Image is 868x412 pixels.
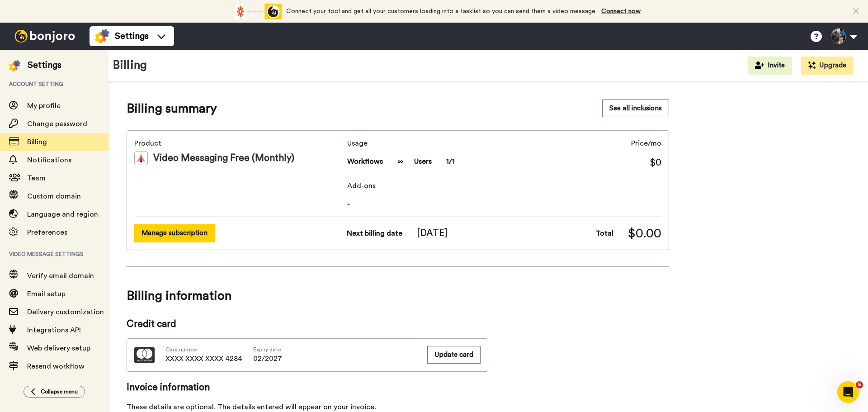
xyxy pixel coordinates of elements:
[134,152,148,165] img: vm-color.svg
[11,30,79,43] img: bj-logo-header-white.svg
[27,229,67,236] span: Preferences
[28,59,61,71] div: Settings
[601,8,641,14] a: Connect now
[127,317,488,331] span: Credit card
[628,224,661,242] span: $0.00
[631,138,661,149] span: Price/mo
[27,327,81,334] span: Integrations API
[24,386,85,398] button: Collapse menu
[856,381,863,388] span: 5
[427,346,481,364] button: Update card
[446,156,455,167] span: 1/1
[27,193,81,200] span: Custom domain
[253,346,282,353] span: Expiry date
[27,138,47,146] span: Billing
[27,345,90,352] span: Web delivery setup
[801,57,854,75] button: Upgrade
[27,308,104,316] span: Delivery customization
[748,57,792,75] button: Invite
[115,30,149,43] span: Settings
[837,381,859,403] iframe: Intercom live chat
[347,180,661,191] span: Add-ons
[27,175,46,182] span: Team
[95,29,109,43] img: settings-colored.svg
[417,227,448,240] span: [DATE]
[27,102,61,109] span: My profile
[27,156,71,164] span: Notifications
[134,152,344,165] div: Video Messaging Free (Monthly)
[113,59,147,72] h1: Billing
[27,272,94,279] span: Verify email domain
[414,156,432,167] span: Users
[165,353,242,364] span: XXXX XXXX XXXX 4284
[127,99,217,118] span: Billing summary
[286,8,597,14] span: Connect your tool and get all your customers loading into a tasklist so you can send them a video...
[650,156,661,170] span: $0
[596,228,613,239] span: Total
[347,228,402,239] span: Next billing date
[602,99,669,117] button: See all inclusions
[27,290,66,298] span: Email setup
[165,346,242,353] span: Card number
[127,283,669,308] span: Billing information
[232,4,282,19] div: animation
[347,199,661,209] span: -
[397,156,403,167] span: ∞
[134,224,215,242] button: Manage subscription
[9,60,20,71] img: settings-colored.svg
[602,99,669,118] a: See all inclusions
[27,120,87,128] span: Change password
[347,156,383,167] span: Workflows
[27,363,85,370] span: Resend workflow
[347,138,455,149] span: Usage
[41,388,78,395] span: Collapse menu
[27,211,98,218] span: Language and region
[134,138,344,149] span: Product
[253,353,282,364] span: 02/2027
[127,381,488,394] span: Invoice information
